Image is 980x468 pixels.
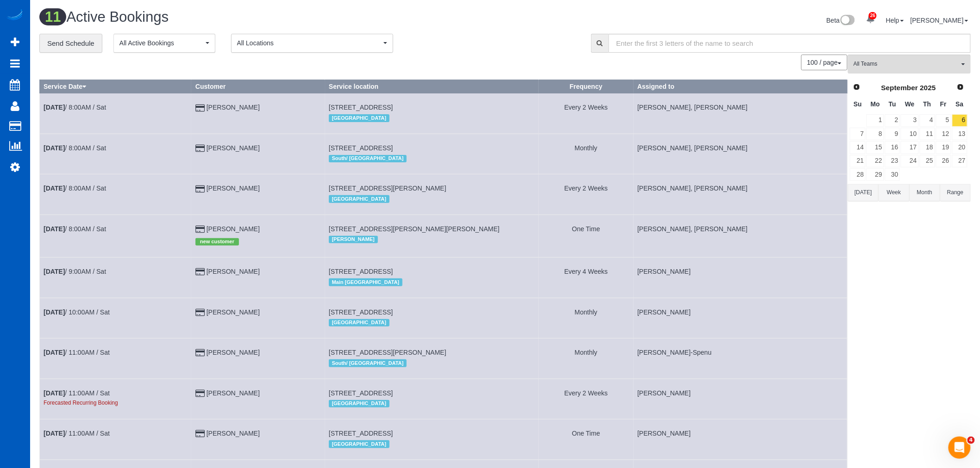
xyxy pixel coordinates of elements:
[850,81,863,94] a: Prev
[195,350,205,356] i: Credit Card Payment
[853,83,861,91] span: Prev
[39,8,66,25] span: 11
[329,308,393,316] span: [STREET_ADDRESS]
[44,144,106,152] a: [DATE]/ 8:00AM / Sat
[329,357,535,369] div: Location
[207,268,260,275] a: [PERSON_NAME]
[940,184,971,201] button: Range
[936,128,951,140] a: 12
[44,400,118,406] small: Forecasted Recurring Booking
[329,389,393,397] span: [STREET_ADDRESS]
[195,269,205,275] i: Credit Card Payment
[44,308,110,316] a: [DATE]/ 10:00AM / Sat
[850,155,866,167] a: 21
[949,437,971,459] iframe: Intercom live chat
[885,168,900,181] a: 30
[936,114,951,127] a: 5
[936,155,951,167] a: 26
[848,55,971,74] button: All Teams
[191,93,325,134] td: Customer
[905,100,915,108] span: Wednesday
[539,258,634,298] td: Frequency
[329,144,393,152] span: [STREET_ADDRESS]
[957,83,964,91] span: Next
[40,215,192,257] td: Schedule date
[901,128,918,140] a: 10
[850,141,866,154] a: 14
[325,298,539,338] td: Service location
[329,155,407,162] span: South/ [GEOGRAPHIC_DATA]
[889,100,896,108] span: Tuesday
[191,215,325,257] td: Customer
[40,298,192,338] td: Schedule date
[920,141,935,154] a: 18
[850,128,866,140] a: 7
[634,93,848,134] td: Assigned to
[44,389,65,397] b: [DATE]
[329,114,389,122] span: [GEOGRAPHIC_DATA]
[850,168,866,181] a: 28
[920,155,935,167] a: 25
[840,15,855,27] img: New interface
[191,339,325,379] td: Customer
[329,195,389,203] span: [GEOGRAPHIC_DATA]
[207,225,260,233] a: [PERSON_NAME]
[44,104,106,111] a: [DATE]/ 8:00AM / Sat
[195,431,205,437] i: Credit Card Payment
[539,93,634,134] td: Frequency
[207,349,260,356] a: [PERSON_NAME]
[940,100,947,108] span: Friday
[44,185,106,192] a: [DATE]/ 8:00AM / Sat
[329,440,389,448] span: [GEOGRAPHIC_DATA]
[886,17,904,24] a: Help
[911,17,968,24] a: [PERSON_NAME]
[325,134,539,174] td: Service location
[329,438,535,450] div: Location
[44,144,65,152] b: [DATE]
[867,168,884,181] a: 29
[871,100,880,108] span: Monday
[113,34,215,53] button: All Active Bookings
[954,81,967,94] a: Next
[329,185,446,192] span: [STREET_ADDRESS][PERSON_NAME]
[634,298,848,338] td: Assigned to
[885,141,900,154] a: 16
[634,134,848,174] td: Assigned to
[634,80,848,93] th: Assigned to
[901,141,918,154] a: 17
[325,339,539,379] td: Service location
[848,55,971,69] ol: All Teams
[44,389,110,397] a: [DATE]/ 11:00AM / Sat
[191,258,325,298] td: Customer
[802,55,848,70] nav: Pagination navigation
[191,419,325,460] td: Customer
[325,93,539,134] td: Service location
[40,174,192,215] td: Schedule date
[329,236,377,243] span: [PERSON_NAME]
[44,268,65,275] b: [DATE]
[901,155,918,167] a: 24
[40,93,192,134] td: Schedule date
[195,226,205,233] i: Credit Card Payment
[195,390,205,397] i: Credit Card Payment
[634,215,848,257] td: Assigned to
[539,215,634,257] td: Frequency
[325,258,539,298] td: Service location
[952,114,967,127] a: 6
[539,80,634,93] th: Frequency
[885,114,900,127] a: 2
[195,238,239,246] span: new customer
[609,34,971,53] input: Enter the first 3 letters of the name to search
[861,9,879,30] a: 26
[329,278,402,286] span: Main [GEOGRAPHIC_DATA]
[207,430,260,437] a: [PERSON_NAME]
[44,430,65,437] b: [DATE]
[920,128,935,140] a: 11
[191,134,325,174] td: Customer
[867,114,884,127] a: 1
[207,144,260,152] a: [PERSON_NAME]
[40,339,192,379] td: Schedule date
[191,80,325,93] th: Customer
[207,185,260,192] a: [PERSON_NAME]
[879,184,909,201] button: Week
